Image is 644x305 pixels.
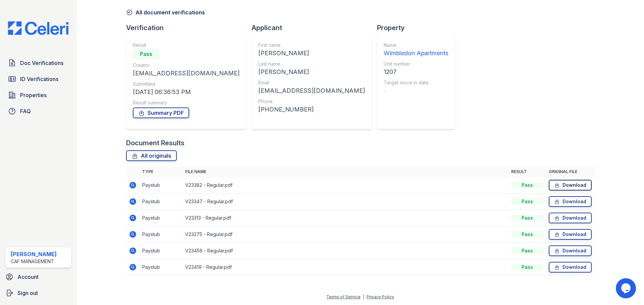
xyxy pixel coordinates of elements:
[384,86,448,95] div: -
[140,177,182,194] td: Paystub
[133,81,239,87] div: Submitted
[140,243,182,259] td: Paystub
[384,67,448,77] div: 1207
[511,182,543,188] div: Pass
[11,258,57,265] div: CAF Management
[20,91,47,99] span: Properties
[511,215,543,221] div: Pass
[511,247,543,254] div: Pass
[20,107,31,115] span: FAQ
[5,72,71,86] a: ID Verifications
[258,105,365,114] div: [PHONE_NUMBER]
[182,259,508,276] td: V23419 - Regular.pdf
[511,264,543,271] div: Pass
[546,166,594,177] th: Original file
[182,177,508,194] td: V23382 - Regular.pdf
[508,166,546,177] th: Result
[140,194,182,210] td: Paystub
[258,61,365,67] div: Last name
[126,8,205,16] a: All document verifications
[17,273,39,281] span: Account
[182,243,508,259] td: V23456 - Regular.pdf
[377,23,461,32] div: Property
[20,75,58,83] span: ID Verifications
[511,231,543,238] div: Pass
[258,79,365,86] div: Email
[11,250,57,258] div: [PERSON_NAME]
[258,67,365,77] div: [PERSON_NAME]
[384,42,448,58] a: Name Wimbledon Apartments
[363,294,364,299] div: |
[258,98,365,105] div: Phone
[616,278,637,298] iframe: chat widget
[133,99,239,106] div: Result summary
[126,150,177,161] a: All originals
[384,61,448,67] div: Unit number
[549,180,592,190] a: Download
[182,194,508,210] td: V23347 - Regular.pdf
[367,294,394,299] a: Privacy Policy
[3,270,74,284] a: Account
[126,138,184,148] div: Document Results
[5,56,71,70] a: Doc Verifications
[3,21,74,35] img: CE_Logo_Blue-a8612792a0a2168367f1c8372b55b34899dd931a85d93a1a3d3e32e68fde9ad4.png
[133,49,160,59] div: Pass
[126,23,252,32] div: Verification
[140,166,182,177] th: Type
[5,88,71,102] a: Properties
[182,210,508,226] td: V23313 - Regular.pdf
[549,229,592,240] a: Download
[384,42,448,49] div: Name
[133,87,239,97] div: [DATE] 06:36:53 PM
[549,262,592,273] a: Download
[133,42,239,49] div: Result
[182,226,508,243] td: V23275 - Regular.pdf
[133,107,189,118] a: Summary PDF
[140,210,182,226] td: Paystub
[3,286,74,300] a: Sign out
[133,62,239,69] div: Creator
[182,166,508,177] th: File name
[133,69,239,78] div: [EMAIL_ADDRESS][DOMAIN_NAME]
[326,294,361,299] a: Terms of Service
[258,86,365,95] div: [EMAIL_ADDRESS][DOMAIN_NAME]
[384,49,448,58] div: Wimbledon Apartments
[140,259,182,276] td: Paystub
[5,104,71,118] a: FAQ
[549,196,592,207] a: Download
[549,245,592,256] a: Download
[252,23,377,32] div: Applicant
[384,79,448,86] div: Target move in date
[17,289,38,297] span: Sign out
[258,49,365,58] div: [PERSON_NAME]
[258,42,365,49] div: First name
[140,226,182,243] td: Paystub
[20,59,63,67] span: Doc Verifications
[511,198,543,205] div: Pass
[549,213,592,223] a: Download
